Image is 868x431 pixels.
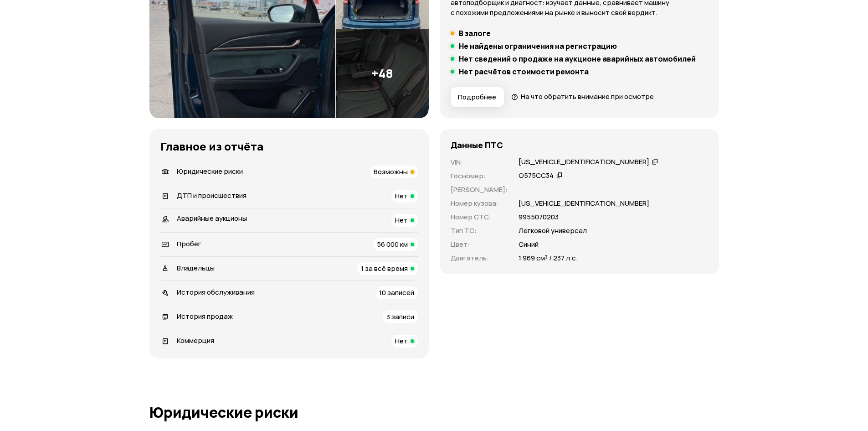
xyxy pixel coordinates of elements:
[177,166,243,176] span: Юридические риски
[177,312,233,321] span: История продаж
[374,167,408,177] span: Возможны
[519,198,649,208] p: [US_VEHICLE_IDENTIFICATION_NUMBER]
[451,140,503,150] h4: Данные ПТС
[177,287,255,297] span: История обслуживания
[519,157,649,167] div: [US_VEHICLE_IDENTIFICATION_NUMBER]
[395,215,408,225] span: Нет
[177,191,247,200] span: ДТП и происшествия
[459,54,696,63] h5: Нет сведений о продаже на аукционе аварийных автомобилей
[177,263,215,273] span: Владельцы
[511,92,654,101] a: На что обратить внимание при осмотре
[459,29,491,38] h5: В залоге
[519,226,587,236] p: Легковой универсал
[177,213,247,223] span: Аварийные аукционы
[451,226,508,236] p: Тип ТС :
[451,87,504,107] button: Подробнее
[177,239,201,249] span: Пробег
[459,67,589,76] h5: Нет расчётов стоимости ремонта
[451,198,508,208] p: Номер кузова :
[177,336,214,345] span: Коммерция
[451,171,508,181] p: Госномер :
[451,212,508,222] p: Номер СТС :
[361,264,408,273] span: 1 за всё время
[386,312,414,322] span: 3 записи
[519,239,539,249] p: Синий
[451,185,508,195] p: [PERSON_NAME] :
[519,212,559,222] p: 9955070203
[377,239,408,249] span: 56 000 км
[519,253,578,263] p: 1 969 см³ / 237 л.с.
[379,288,414,297] span: 10 записей
[451,157,508,167] p: VIN :
[395,336,408,346] span: Нет
[451,239,508,249] p: Цвет :
[521,92,654,101] span: На что обратить внимание при осмотре
[519,171,554,181] div: О575СС34
[149,404,719,421] h1: Юридические риски
[451,253,508,263] p: Двигатель :
[160,140,418,153] h3: Главное из отчёта
[458,93,496,102] span: Подробнее
[459,42,617,51] h5: Не найдены ограничения на регистрацию
[395,191,408,201] span: Нет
